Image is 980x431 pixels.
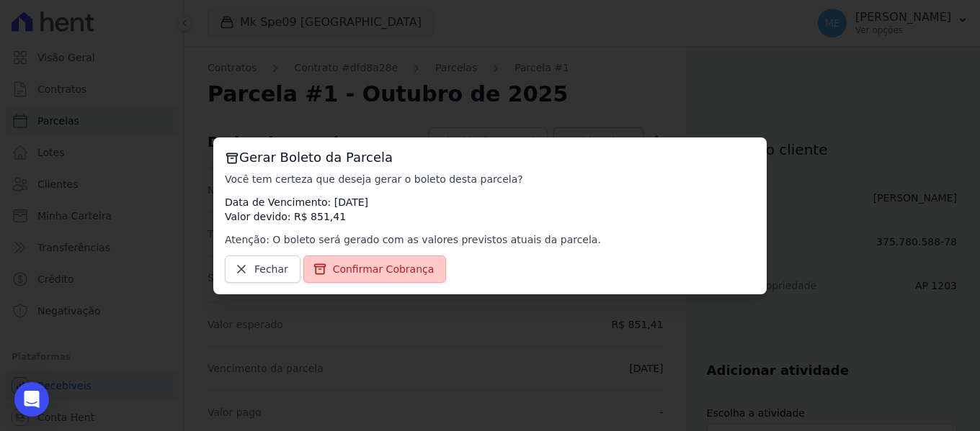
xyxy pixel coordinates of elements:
div: Open Intercom Messenger [14,382,49,417]
p: Você tem certeza que deseja gerar o boleto desta parcela? [225,172,755,186]
span: Confirmar Cobrança [333,262,435,276]
p: Atenção: O boleto será gerado com as valores previstos atuais da parcela. [225,232,755,247]
span: Fechar [254,262,288,276]
a: Confirmar Cobrança [303,255,447,283]
p: Data de Vencimento: [DATE] Valor devido: R$ 851,41 [225,195,755,224]
h3: Gerar Boleto da Parcela [225,149,755,166]
a: Fechar [225,255,300,283]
